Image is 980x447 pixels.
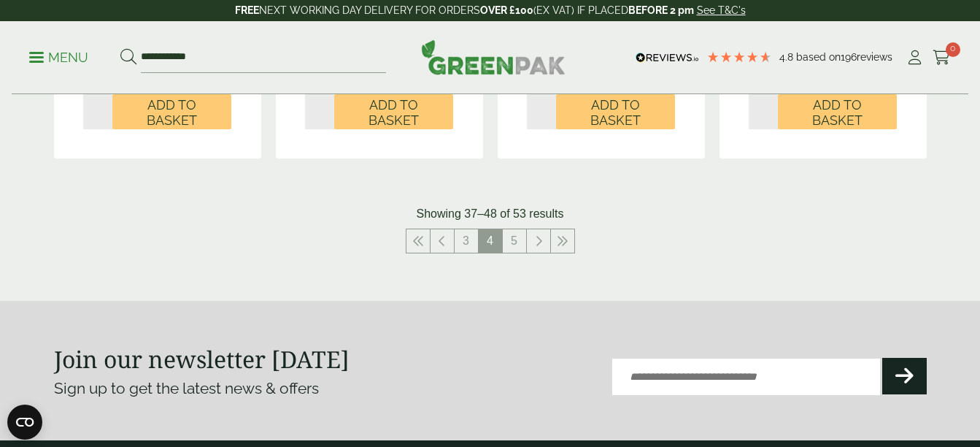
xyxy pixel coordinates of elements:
i: My Account [906,50,924,65]
span: 0 [946,42,960,57]
img: REVIEWS.io [636,53,699,63]
span: Add to Basket [788,97,887,129]
span: 4 [479,229,502,253]
span: Add to Basket [344,97,443,129]
p: Menu [29,49,88,66]
p: Sign up to get the latest news & offers [54,377,447,400]
button: Add to Basket [112,94,231,129]
a: 3 [455,229,478,253]
strong: BEFORE 2 pm [628,4,694,16]
span: 196 [841,51,857,63]
div: 4.79 Stars [706,50,772,64]
span: Based on [796,51,841,63]
strong: OVER £100 [480,4,533,16]
a: 0 [933,47,951,69]
span: 4.8 [779,51,796,63]
button: Open CMP widget [7,405,42,440]
p: Showing 37–48 of 53 results [417,205,564,223]
strong: Join our newsletter [DATE] [54,343,350,375]
button: Add to Basket [778,94,897,129]
a: 5 [503,229,526,253]
span: reviews [857,51,892,63]
button: Add to Basket [334,94,453,129]
i: Cart [933,50,951,65]
span: Add to Basket [566,97,665,129]
button: Add to Basket [556,94,675,129]
a: See T&C's [697,4,746,16]
a: Menu [29,49,88,64]
img: GreenPak Supplies [421,39,566,74]
strong: FREE [235,4,259,16]
span: Add to Basket [123,97,221,129]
